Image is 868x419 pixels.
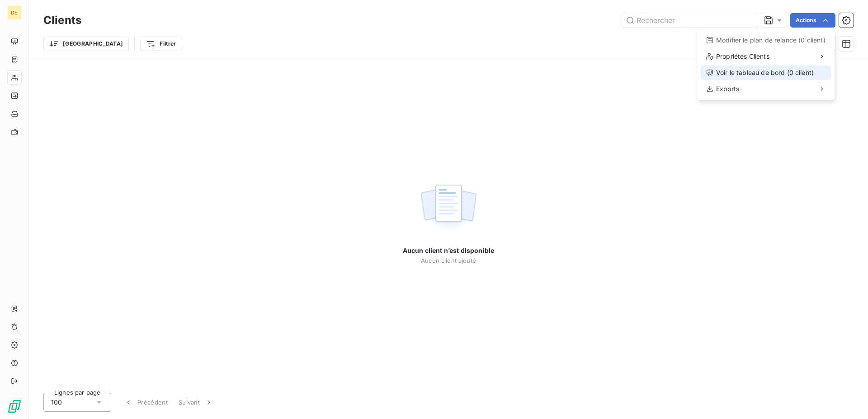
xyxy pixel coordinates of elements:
div: Actions [697,29,835,100]
span: Propriétés Clients [716,52,769,61]
span: Exports [716,84,739,93]
iframe: Intercom live chat [837,388,859,410]
div: Voir le tableau de bord (0 client) [701,65,831,80]
div: Modifier le plan de relance (0 client) [701,33,831,47]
